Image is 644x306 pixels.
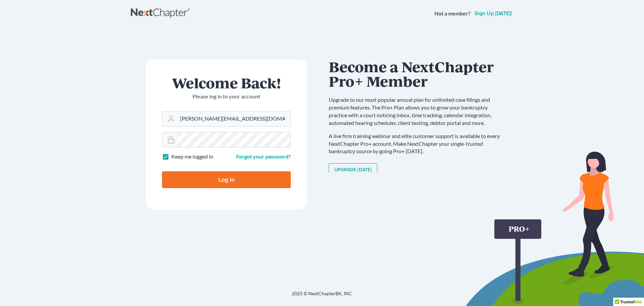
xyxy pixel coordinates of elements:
[329,96,506,127] p: Upgrade to our most popular annual plan for unlimited case filings and premium features. The Pro+...
[162,171,291,188] input: Log In
[177,112,290,126] input: Email Address
[473,11,513,16] a: Sign up [DATE]!
[162,76,291,90] h1: Welcome Back!
[329,59,506,88] h1: Become a NextChapter Pro+ Member
[131,290,513,302] div: 2025 © NextChapterBK, INC
[236,153,291,160] a: Forgot your password?
[329,163,377,177] a: Upgrade [DATE]
[171,153,213,161] label: Keep me logged in
[162,93,291,100] p: Please log in to your account
[329,132,506,156] p: A live firm training webinar and elite customer support is available to every NextChapter Pro+ ac...
[434,10,471,17] strong: Not a member?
